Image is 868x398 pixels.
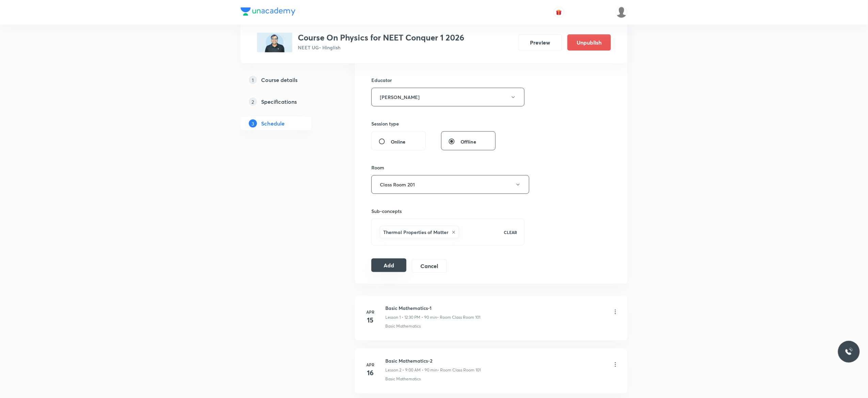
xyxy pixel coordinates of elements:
h4: 16 [364,368,377,378]
p: Lesson 1 • 12:30 PM • 90 min [385,314,437,320]
h5: Specifications [261,98,297,106]
h4: 15 [364,315,377,325]
img: avatar [556,9,562,15]
img: Company Logo [241,7,295,16]
a: 1Course details [241,73,333,87]
h6: Apr [364,362,377,368]
a: 2Specifications [241,95,333,109]
p: 1 [249,76,257,84]
p: CLEAR [504,229,517,235]
p: Basic Mathematics [385,323,421,329]
h6: Apr [364,309,377,315]
img: Anuruddha Kumar [616,6,627,18]
button: Unpublish [567,34,611,51]
h6: Sub-concepts [371,208,525,215]
p: Basic Mathematics [385,376,421,382]
button: Cancel [412,259,447,273]
button: Class Room 201 [371,175,529,194]
p: NEET UG • Hinglish [298,44,464,51]
p: • Room Class Room 101 [437,367,481,373]
p: Lesson 2 • 9:00 AM • 90 min [385,367,437,373]
h3: Course On Physics for NEET Conquer 1 2026 [298,33,464,43]
h6: Session type [371,120,399,127]
h6: Room [371,164,384,171]
a: Company Logo [241,7,295,17]
button: [PERSON_NAME] [371,88,525,106]
span: Online [391,138,406,145]
button: Add [371,259,406,272]
h6: Educator [371,77,525,84]
h6: Basic Mathematics-2 [385,357,481,364]
p: • Room Class Room 101 [437,314,480,320]
img: 654002F0-7449-4DD1-8EE0-A53448540B0C_plus.png [257,33,292,52]
h5: Course details [261,76,298,84]
h6: Basic Mathematics-1 [385,304,480,312]
img: ttu [845,348,853,356]
button: avatar [553,7,564,18]
h6: Thermal Properties of Matter [383,229,448,236]
p: 3 [249,119,257,128]
button: Preview [518,34,562,51]
p: 2 [249,98,257,106]
span: Offline [461,138,476,145]
h5: Schedule [261,119,285,128]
